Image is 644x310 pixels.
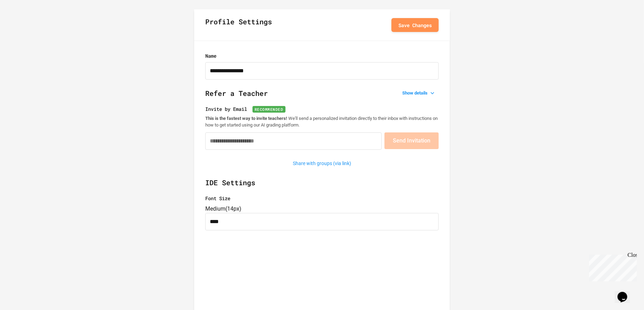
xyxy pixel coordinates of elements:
button: Send Invitation [385,132,439,149]
button: Share with groups (via link) [289,158,355,169]
h2: Profile Settings [205,16,272,34]
h2: IDE Settings [205,177,439,195]
button: Save Changes [391,18,439,32]
h2: Refer a Teacher [205,88,439,105]
iframe: chat widget [615,282,637,303]
button: Show details [399,88,439,98]
span: Recommended [253,106,286,113]
div: Medium ( 14px ) [205,205,439,213]
div: Chat with us now!Close [3,3,48,44]
label: Invite by Email [205,105,439,113]
strong: This is the fastest way to invite teachers! [205,116,287,121]
label: Name [205,52,439,59]
p: We'll send a personalized invitation directly to their inbox with instructions on how to get star... [205,115,439,128]
iframe: chat widget [586,252,637,282]
label: Font Size [205,195,439,202]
